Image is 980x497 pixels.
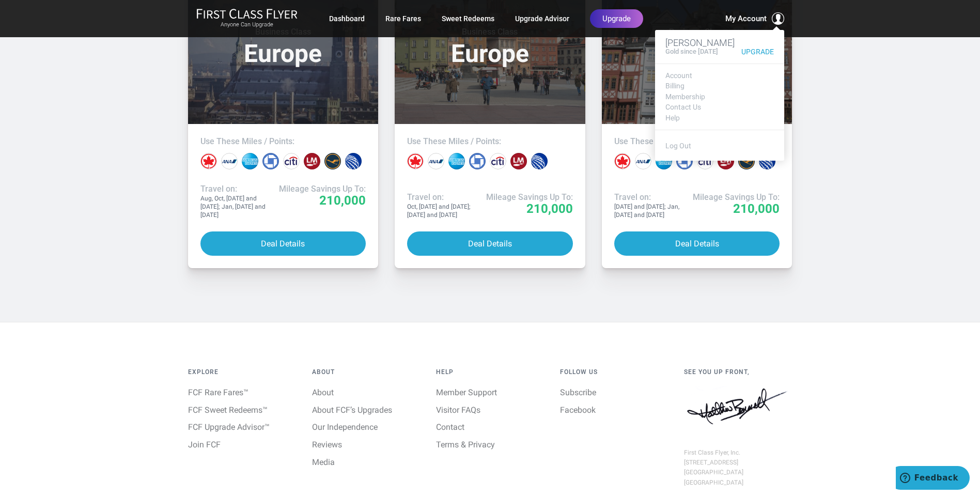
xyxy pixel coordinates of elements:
[665,48,718,55] h4: Gold since [DATE]
[188,387,248,397] a: FCF Rare Fares™
[684,458,792,488] div: [STREET_ADDRESS] [GEOGRAPHIC_DATA] [GEOGRAPHIC_DATA]
[196,8,298,29] a: First Class FlyerAnyone Can Upgrade
[312,369,421,376] h4: About
[428,153,444,169] div: All Nippon miles
[560,387,596,397] a: Subscribe
[448,153,465,169] div: Amex points
[665,142,691,150] a: Log Out
[665,82,774,90] a: Billing
[436,422,464,432] a: Contact
[312,440,342,449] a: Reviews
[531,153,548,169] div: United miles
[283,153,300,169] div: Citi points
[200,27,366,66] h3: Europe
[221,153,238,169] div: All Nippon miles
[665,103,774,111] a: Contact Us
[697,153,713,169] div: Citi points
[490,153,506,169] div: Citi points
[736,48,774,56] a: Upgrade
[312,405,392,415] a: About FCF’s Upgrades
[436,369,545,376] h4: Help
[684,448,792,458] div: First Class Flyer, Inc.
[188,369,297,376] h4: Explore
[738,153,755,169] div: Lufthansa miles
[676,153,693,169] div: Chase points
[407,231,573,256] button: Deal Details
[684,369,792,376] h4: See You Up Front,
[614,27,780,66] h3: Europe
[560,405,596,415] a: Facebook
[515,9,569,28] a: Upgrade Advisor
[407,136,573,147] h4: Use These Miles / Points:
[200,153,217,169] div: Air Canada miles
[656,153,672,169] div: Amex points
[304,153,320,169] div: LifeMiles
[436,405,480,415] a: Visitor FAQs
[896,466,970,492] iframe: Opens a widget where you can find more information
[242,153,258,169] div: Amex points
[345,153,362,169] div: United miles
[665,93,774,101] a: Membership
[262,153,279,169] div: Chase points
[329,9,365,28] a: Dashboard
[188,440,221,449] a: Join FCF
[407,27,573,66] h3: Europe
[200,136,366,147] h4: Use These Miles / Points:
[442,9,494,28] a: Sweet Redeems
[725,12,784,25] button: My Account
[200,231,366,256] button: Deal Details
[665,72,774,80] a: Account
[324,153,341,169] div: Lufthansa miles
[725,12,767,25] span: My Account
[635,153,651,169] div: All Nippon miles
[614,231,780,256] button: Deal Details
[759,153,775,169] div: United miles
[196,21,298,28] small: Anyone Can Upgrade
[665,114,774,122] a: Help
[718,153,734,169] div: LifeMiles
[385,9,421,28] a: Rare Fares
[510,153,527,169] div: LifeMiles
[560,369,668,376] h4: Follow Us
[436,440,495,449] a: Terms & Privacy
[614,153,631,169] div: Air Canada miles
[312,422,378,432] a: Our Independence
[436,387,497,397] a: Member Support
[665,38,774,48] h3: [PERSON_NAME]
[684,386,792,427] img: Matthew J. Bennett
[196,8,298,19] img: First Class Flyer
[590,9,643,28] a: Upgrade
[188,405,268,415] a: FCF Sweet Redeems™
[469,153,486,169] div: Chase points
[312,457,335,467] a: Media
[188,422,270,432] a: FCF Upgrade Advisor™
[312,387,334,397] a: About
[614,136,780,147] h4: Use These Miles / Points:
[407,153,424,169] div: Air Canada miles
